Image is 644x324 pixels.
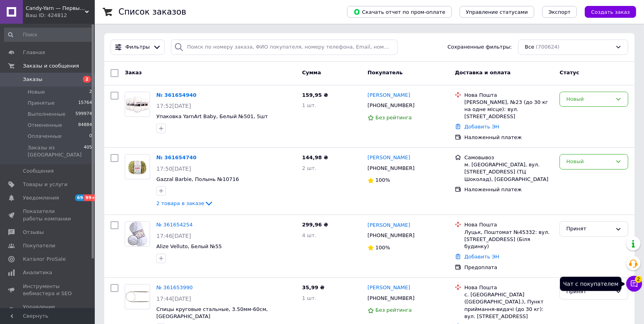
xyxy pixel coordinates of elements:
[156,200,214,206] a: 2 товара в заказе
[460,6,534,18] button: Управление статусами
[156,222,193,228] a: № 361654254
[84,144,92,158] span: 405
[4,28,93,42] input: Поиск
[28,89,45,96] span: Новые
[23,168,54,175] span: Сообщения
[368,295,415,301] span: [PHONE_NUMBER]
[376,115,412,121] span: Без рейтинга
[28,111,66,118] span: Выполненные
[84,194,97,201] span: 99+
[78,100,92,107] span: 15764
[353,8,445,15] span: Скачать отчет по пром-оплате
[75,194,84,201] span: 69
[23,229,44,236] span: Отзывы
[125,289,150,305] img: Фото товару
[560,277,621,291] div: Чат с покупателем
[464,99,553,121] div: [PERSON_NAME], №23 (до 30 кг на одне місце): вул. [STREET_ADDRESS]
[156,200,204,206] span: 2 товара в заказе
[585,6,636,18] button: Создать заказ
[302,295,316,301] span: 1 шт.
[23,269,52,276] span: Аналитика
[23,181,68,188] span: Товары и услуги
[368,284,410,292] a: [PERSON_NAME]
[23,208,73,222] span: Показатели работы компании
[368,154,410,162] a: [PERSON_NAME]
[302,102,316,108] span: 1 шт.
[591,9,630,15] span: Создать заказ
[156,113,268,119] a: Упаковка YarnArt Baby, Белый №501, 5шт
[125,222,150,246] img: Фото товару
[118,7,186,17] h1: Список заказов
[626,276,642,292] button: Чат с покупателем2
[455,70,511,75] span: Доставка и оплата
[376,245,390,251] span: 100%
[464,254,499,260] a: Добавить ЭН
[156,243,222,249] span: Alize Velluto, Белый №55
[376,177,390,183] span: 100%
[126,43,150,51] span: Фильтры
[464,264,553,271] div: Предоплата
[23,49,45,56] span: Главная
[89,89,92,96] span: 2
[156,166,191,172] span: 17:50[DATE]
[368,70,403,75] span: Покупатель
[447,43,512,51] span: Сохраненные фильтры:
[302,284,325,290] span: 35,99 ₴
[156,176,239,182] a: Gazzal Barbie, Полынь №10716
[156,103,191,109] span: 17:52[DATE]
[464,186,553,193] div: Наложенный платеж
[464,124,499,130] a: Добавить ЭН
[28,100,55,107] span: Принятые
[23,62,79,70] span: Заказы и сообщения
[542,6,577,18] button: Экспорт
[78,122,92,129] span: 84884
[125,221,150,247] a: Фото товару
[566,95,612,104] div: Новый
[83,76,91,83] span: 2
[26,12,95,19] div: Ваш ID: 424812
[464,134,553,141] div: Наложенный платеж
[171,40,398,55] input: Поиск по номеру заказа, ФИО покупателя, номеру телефона, Email, номеру накладной
[156,92,197,98] a: № 361654940
[28,133,62,140] span: Оплаченные
[464,154,553,161] div: Самовывоз
[464,92,553,99] div: Нова Пошта
[302,92,328,98] span: 159,95 ₴
[75,111,92,118] span: 599974
[23,256,66,263] span: Каталог ProSale
[28,122,62,129] span: Отмененные
[525,43,534,51] span: Все
[156,233,191,239] span: 17:46[DATE]
[464,161,553,183] div: м. [GEOGRAPHIC_DATA], вул. [STREET_ADDRESS] (ТЦ Шоколад), [GEOGRAPHIC_DATA]
[125,159,150,175] img: Фото товару
[156,306,268,320] a: Спицы круговые стальные, 3.50мм-60см, [GEOGRAPHIC_DATA]
[156,296,191,302] span: 17:44[DATE]
[376,307,412,313] span: Без рейтинга
[23,76,42,83] span: Заказы
[566,288,612,296] div: Принят
[577,9,636,15] a: Создать заказ
[125,70,142,75] span: Заказ
[156,284,193,290] a: № 361653990
[302,222,328,228] span: 299,96 ₴
[125,284,150,309] a: Фото товару
[368,232,415,238] span: [PHONE_NUMBER]
[28,144,84,158] span: Заказы из [GEOGRAPHIC_DATA]
[368,222,410,229] a: [PERSON_NAME]
[156,154,197,160] a: № 361654740
[125,92,150,117] a: Фото товару
[466,9,528,15] span: Управление статусами
[368,92,410,99] a: [PERSON_NAME]
[23,303,73,318] span: Управление сайтом
[26,5,85,12] span: Candy-Yarn — Первый дискаунтер пряжи
[125,154,150,179] a: Фото товару
[302,70,321,75] span: Сумма
[89,133,92,140] span: 0
[347,6,452,18] button: Скачать отчет по пром-оплате
[566,158,612,166] div: Новый
[23,242,55,249] span: Покупатели
[23,194,59,202] span: Уведомления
